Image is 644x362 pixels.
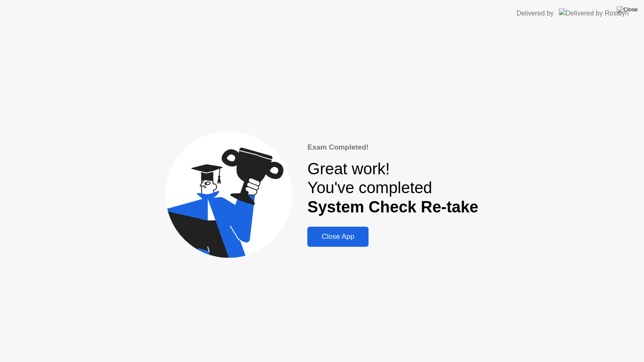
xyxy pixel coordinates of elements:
div: Close App [310,233,366,241]
img: Delivered by Rosalyn [559,8,629,18]
div: Exam Completed! [307,142,478,153]
div: Delivered by [517,8,554,18]
div: Great work! You've completed [307,160,478,217]
img: Close [617,6,638,13]
b: System Check Re-take [307,198,478,216]
button: Close App [307,227,369,247]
